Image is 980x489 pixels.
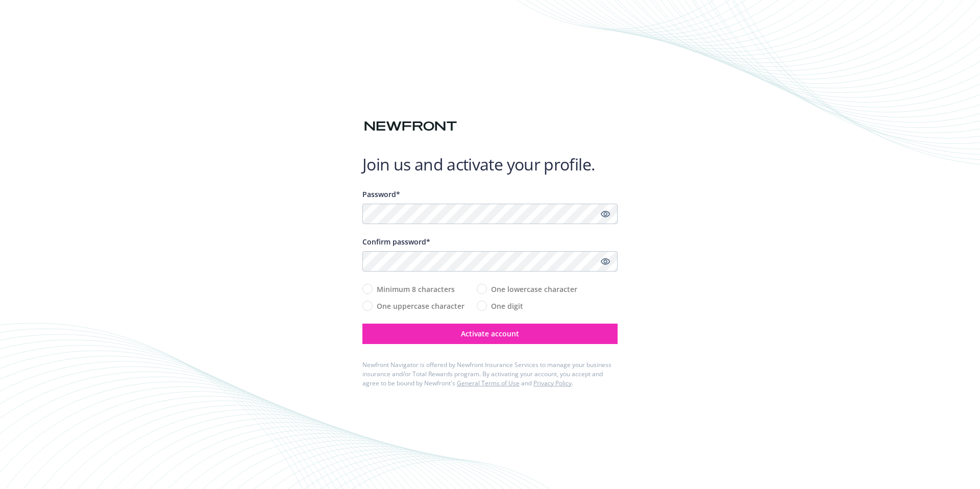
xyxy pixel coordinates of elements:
[599,255,611,267] a: Show password
[533,379,572,387] a: Privacy Policy
[461,329,519,338] span: Activate account
[362,154,618,175] h1: Join us and activate your profile.
[362,204,618,224] input: Enter a unique password...
[457,379,520,387] a: General Terms of Use
[362,237,430,247] span: Confirm password*
[377,301,464,311] span: One uppercase character
[362,360,618,388] div: Newfront Navigator is offered by Newfront Insurance Services to manage your business insurance an...
[362,324,618,344] button: Activate account
[362,251,618,272] input: Confirm your unique password...
[491,301,523,311] span: One digit
[362,189,400,199] span: Password*
[362,117,459,135] img: Newfront logo
[599,208,611,220] a: Show password
[491,284,577,295] span: One lowercase character
[377,284,455,295] span: Minimum 8 characters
